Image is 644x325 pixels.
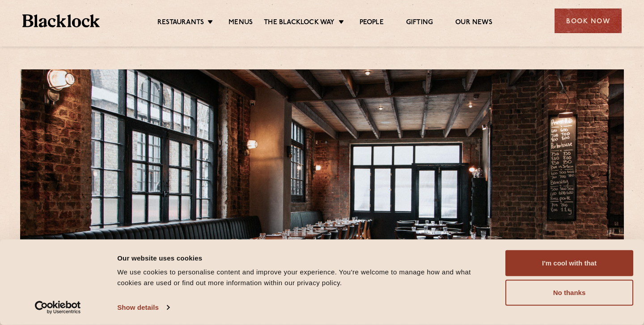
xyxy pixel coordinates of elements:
[264,18,335,28] a: The Blacklock Way
[157,18,204,28] a: Restaurants
[229,18,253,28] a: Menus
[117,301,169,314] a: Show details
[406,18,433,28] a: Gifting
[505,250,633,276] button: I'm cool with that
[505,280,633,306] button: No thanks
[117,267,495,288] div: We use cookies to personalise content and improve your experience. You're welcome to manage how a...
[360,18,384,28] a: People
[19,301,97,314] a: Usercentrics Cookiebot - opens in a new window
[555,9,622,33] div: Book Now
[117,252,495,263] div: Our website uses cookies
[455,18,492,28] a: Our News
[22,14,100,27] img: BL_Textured_Logo-footer-cropped.svg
